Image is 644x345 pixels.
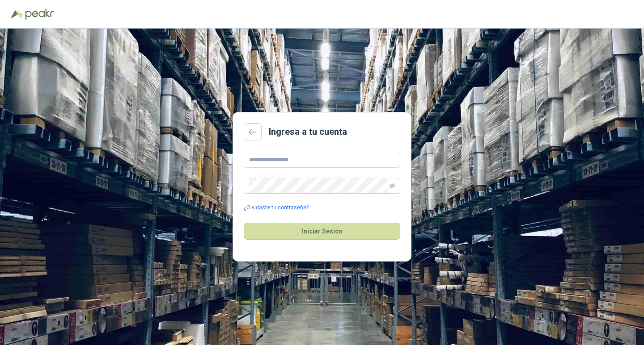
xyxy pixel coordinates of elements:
[11,10,23,19] img: Logo
[244,223,400,240] button: Iniciar Sesión
[244,204,309,212] a: ¿Olvidaste tu contraseña?
[269,125,347,139] h2: Ingresa a tu cuenta
[25,9,54,20] img: Peakr
[390,183,395,188] span: eye-invisible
